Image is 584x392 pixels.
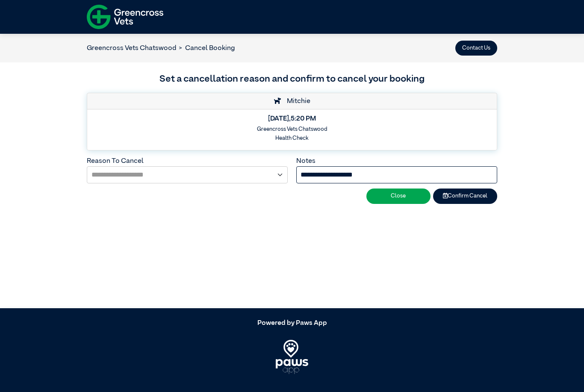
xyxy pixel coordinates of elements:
nav: breadcrumb [87,43,235,53]
h6: Greencross Vets Chatswood [93,126,491,133]
button: Confirm Cancel [433,189,497,203]
h5: [DATE] , 5:20 PM [93,115,491,123]
button: Contact Us [455,41,497,56]
label: Reason To Cancel [87,158,144,165]
span: Mitchie [283,98,310,105]
li: Cancel Booking [176,43,235,53]
button: Close [366,189,431,203]
h5: Powered by Paws App [87,319,497,327]
a: Greencross Vets Chatswood [87,45,176,52]
h6: Health Check [93,135,491,141]
label: Notes [296,158,316,165]
h3: Set a cancellation reason and confirm to cancel your booking [87,72,497,87]
img: f-logo [87,2,163,32]
img: PawsApp [276,340,309,374]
